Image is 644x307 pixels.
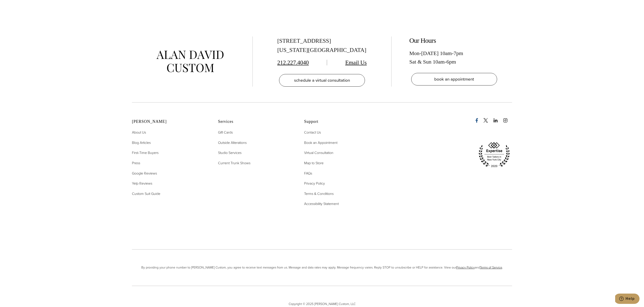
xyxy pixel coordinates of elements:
[132,191,160,197] a: Custom Suit Guide
[304,160,324,166] span: Map to Store
[279,74,365,87] a: schedule a virtual consultation
[345,59,367,66] a: Email Us
[411,73,497,85] a: book an appointment
[218,130,293,166] nav: Services Footer Nav
[304,191,334,196] span: Terms & Conditions
[132,160,140,166] span: Press
[132,181,152,186] a: Yelp Reviews
[304,130,321,135] a: Contact Us
[218,140,247,146] a: Outside Alterations
[132,181,152,186] span: Yelp Reviews
[132,160,140,166] a: Press
[132,265,512,270] span: By providing your phone number to [PERSON_NAME] Custom, you agree to receive text messages from u...
[304,140,337,146] a: Book an Appointment
[456,265,475,270] a: Privacy Policy
[277,36,367,55] div: [STREET_ADDRESS] [US_STATE][GEOGRAPHIC_DATA]
[304,119,379,124] h2: Support
[304,130,321,135] span: Contact Us
[218,130,233,135] a: Gift Cards
[132,140,151,146] a: Blog Articles
[434,76,474,82] span: book an appointment
[218,160,250,166] a: Current Trunk Shows
[218,150,241,156] a: Studio Services
[157,51,224,72] img: alan david custom
[304,160,324,166] a: Map to Store
[304,171,312,176] a: FAQs
[218,130,233,135] span: Gift Cards
[218,119,293,124] h2: Services
[304,171,312,176] span: FAQs
[304,150,333,155] span: Virtual Consultation
[132,171,157,176] span: Google Reviews
[218,160,250,166] span: Current Trunk Shows
[304,191,334,197] a: Terms & Conditions
[277,59,309,66] a: 212.227.4040
[304,201,339,207] a: Accessibility Statement
[218,140,247,145] span: Outside Alterations
[475,114,483,123] a: Facebook
[304,201,339,206] span: Accessibility Statement
[132,302,512,307] span: Copyright © 2025 [PERSON_NAME] Custom, LLC
[132,150,159,156] a: First-Time Buyers
[294,77,350,83] span: schedule a virtual consultation
[476,141,512,169] img: expertise, best tailors in new york city 2020
[304,140,337,145] span: Book an Appointment
[304,150,333,156] a: Virtual Consultation
[132,130,207,196] nav: Alan David Footer Nav
[304,130,379,207] nav: Support Footer Nav
[304,181,325,186] span: Privacy Policy
[132,171,157,176] a: Google Reviews
[493,114,502,123] a: linkedin
[304,181,325,186] a: Privacy Policy
[503,114,512,123] a: instagram
[132,130,146,135] span: About Us
[132,140,151,145] span: Blog Articles
[132,119,207,124] h2: [PERSON_NAME]
[480,265,502,270] a: Terms of Service
[409,36,499,45] h2: Our Hours
[483,114,492,123] a: x/twitter
[615,294,640,305] iframe: Opens a widget where you can chat to one of our agents
[409,49,499,66] div: Mon-[DATE] 10am-7pm Sat & Sun 10am-6pm
[132,130,146,135] a: About Us
[132,191,160,196] span: Custom Suit Guide
[218,150,241,155] span: Studio Services
[132,150,159,155] span: First-Time Buyers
